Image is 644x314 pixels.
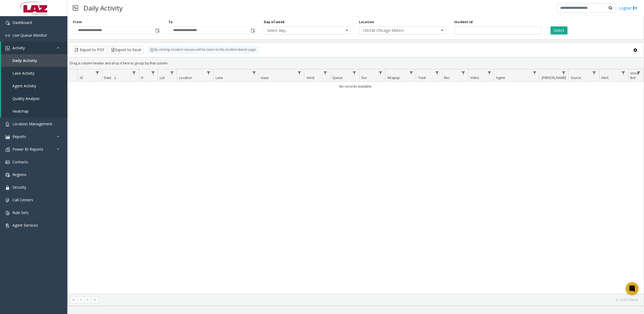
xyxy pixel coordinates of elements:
[12,45,25,50] span: Activity
[12,134,26,139] span: Reports
[12,147,43,152] span: Power BI Reports
[359,27,428,34] span: 100240 Chicago Meters
[141,75,143,80] span: H
[264,20,285,25] label: Day of week
[73,20,82,25] label: From
[418,75,426,80] span: Total
[571,75,581,80] span: Source
[635,69,642,77] a: Voice Bot Filter Menu
[5,122,10,126] img: 'icon'
[322,69,329,77] a: Vend Filter Menu
[168,20,173,25] label: To
[306,75,314,80] span: Vend
[620,69,627,77] a: Alert Filter Menu
[377,69,384,77] a: Dur Filter Menu
[73,1,78,15] img: pageIcon
[261,75,269,80] span: Issue
[216,75,223,80] span: Lane
[154,27,160,34] span: Toggle popup
[73,46,107,54] button: Export to PDF
[264,27,333,34] span: Select day...
[12,185,26,190] span: Security
[496,75,505,80] span: Agent
[434,69,441,77] a: Total Filter Menu
[359,20,374,25] label: Location
[5,223,10,228] img: 'icon'
[591,69,598,77] a: Source Filter Menu
[104,75,111,80] span: Date
[633,5,637,11] img: logout
[619,5,637,11] a: Logout
[147,46,259,54] div: By clicking Incident row you will be taken to the incident details page.
[12,109,29,114] span: Heatmap
[560,69,567,77] a: Parker Filter Menu
[407,69,415,77] a: Wrapup Filter Menu
[102,298,638,302] kendo-pager-info: 0 - 0 of 0 items
[150,48,154,52] img: infoIcon.svg
[5,160,10,164] img: 'icon'
[12,96,40,101] span: Quality Analysis
[12,223,38,228] span: Agent Services
[5,135,10,139] img: 'icon'
[5,46,10,50] img: 'icon'
[1,42,67,54] a: Activity
[459,69,467,77] a: Rec. Filter Menu
[1,80,67,92] a: Agent Activity
[12,197,33,202] span: Call Centers
[486,69,493,77] a: Video Filter Menu
[12,58,37,63] span: Daily Activity
[5,173,10,177] img: 'icon'
[542,75,566,80] span: [PERSON_NAME]
[12,210,29,215] span: Rule Sets
[5,33,10,38] img: 'icon'
[1,92,67,105] a: Quality Analysis
[12,33,47,38] span: Live Queue Monitor
[332,75,342,80] span: Queue
[68,69,644,294] div: Data table
[250,69,258,77] a: Lane Filter Menu
[94,69,101,77] a: Id Filter Menu
[12,121,52,126] span: Location Management
[1,54,67,67] a: Daily Activity
[68,82,644,91] td: No records available.
[1,67,67,80] a: Lane Activity
[80,75,83,80] span: Id
[12,71,34,76] span: Lane Activity
[68,58,644,68] div: Drag a column header and drop it here to group by that column
[387,75,400,80] span: Wrapup
[5,198,10,202] img: 'icon'
[454,20,473,25] label: Incident Id
[296,69,303,77] a: Issue Filter Menu
[130,69,138,77] a: Date Filter Menu
[470,75,479,80] span: Video
[630,71,639,80] span: Voice Bot
[250,27,255,34] span: Toggle popup
[179,75,192,80] span: Location
[444,75,450,80] span: Rec.
[5,185,10,190] img: 'icon'
[5,21,10,25] img: 'icon'
[81,1,125,15] h3: Daily Activity
[531,69,538,77] a: Agent Filter Menu
[108,46,144,54] button: Export to Excel
[351,69,358,77] a: Queue Filter Menu
[5,211,10,215] img: 'icon'
[160,75,165,80] span: Lot
[205,69,212,77] a: Location Filter Menu
[12,20,32,25] span: Dashboard
[12,159,28,164] span: Contacts
[12,172,26,177] span: Regions
[113,76,117,80] span: Sortable
[12,83,36,88] span: Agent Activity
[601,75,608,80] span: Alert
[5,147,10,152] img: 'icon'
[168,69,175,77] a: Lot Filter Menu
[550,26,567,34] button: Select
[149,69,157,77] a: H Filter Menu
[361,75,367,80] span: Dur
[1,105,67,118] a: Heatmap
